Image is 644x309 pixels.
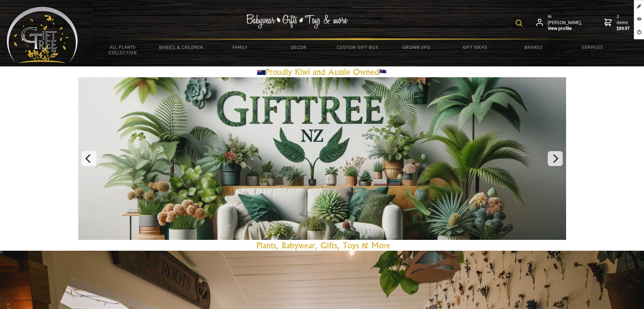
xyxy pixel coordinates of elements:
a: Hi [PERSON_NAME],View profile [536,14,583,32]
button: Next [548,151,563,166]
a: All Plants Collection [94,40,152,60]
button: Previous [82,151,97,166]
a: Grown Ups [387,40,445,54]
a: Plants, Babywear, Gifts, Toys & Mor [256,240,386,250]
img: Babyware - Gifts - Toys and more... [7,7,78,63]
a: Services [563,40,622,54]
strong: View profile [548,25,583,32]
img: product search [516,20,522,26]
a: Family [211,40,269,54]
a: Proudly Kiwi and Aussie Owned [257,67,387,77]
a: 2 items$89.97 [604,14,630,32]
span: 2 items [617,13,630,32]
a: Babies & Children [152,40,211,54]
a: Gift Ideas [445,40,504,54]
a: Custom Gift Box [328,40,387,54]
img: Babywear - Gifts - Toys & more [246,14,348,28]
span: Hi [PERSON_NAME], [548,14,583,32]
strong: $89.97 [617,25,630,32]
a: Brands [504,40,563,54]
a: Decor [269,40,328,54]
